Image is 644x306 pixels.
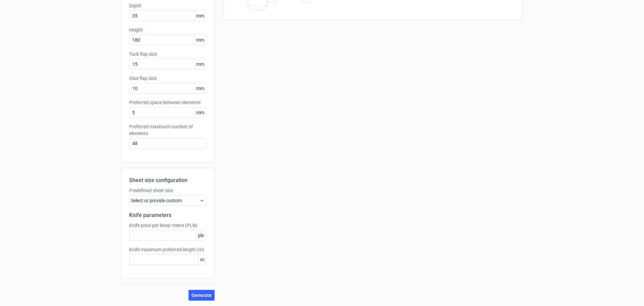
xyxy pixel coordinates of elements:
span: mm [194,59,206,69]
span: mm [194,83,206,93]
span: m [198,255,206,265]
label: Predefined sheet size [129,187,206,194]
span: mm [194,35,206,45]
span: mm [194,11,206,21]
label: Depth [129,2,206,9]
span: mm [194,107,206,118]
button: Generate [189,290,215,301]
label: Glue flap size [129,75,206,82]
span: pln [196,230,206,241]
span: Generate [192,293,212,298]
label: Knife price per linear metre (PLN) [129,222,206,229]
label: Preferred maximum number of elements [129,123,206,137]
label: Height [129,27,206,33]
h2: Knife parameters [129,211,206,219]
label: Tuck flap size [129,51,206,57]
label: Knife maximum preferred lenght (m) [129,246,206,253]
h2: Sheet size configuration [129,176,206,184]
label: Preferred space between elements [129,99,206,106]
div: Select or provide custom [129,195,206,206]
